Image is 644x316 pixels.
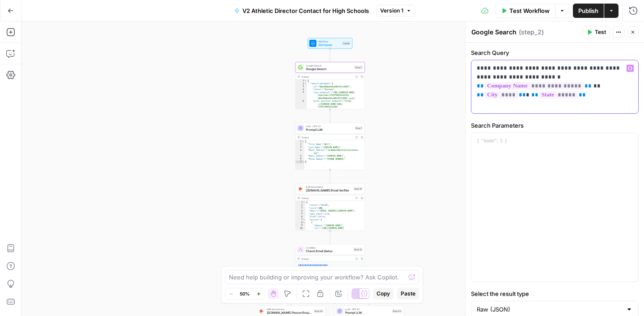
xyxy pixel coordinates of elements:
[397,288,419,299] button: Paste
[298,187,303,191] img: pldo0csms1a1dhwc6q9p59if9iaj
[301,257,352,261] div: Output
[330,49,331,62] g: Edge from start to step_2
[345,308,390,311] span: LLM · GPT-4.1
[471,121,639,130] label: Search Parameters
[314,309,324,313] div: Step 24
[296,201,305,204] div: 1
[240,290,250,297] span: 50%
[354,66,363,70] div: Step 2
[296,210,305,213] div: 4
[519,28,544,37] span: ( step_2 )
[296,123,365,170] div: LLM · GPT-4.1Prompt LLMStep 1Output{ "First_Name":"Will", "Last_Name":"[PERSON_NAME]", "Email_Add...
[296,155,305,158] div: 5
[353,187,363,191] div: Step 10
[303,201,305,204] span: Toggle code folding, rows 1 through 23
[296,146,305,149] div: 3
[306,185,352,189] span: B2B Enrichment
[342,42,351,46] div: Inputs
[355,126,363,130] div: Step 1
[496,4,555,18] button: Test Workflow
[353,248,363,252] div: Step 13
[296,227,305,239] div: 10
[296,158,305,161] div: 6
[296,221,305,225] div: 8
[303,218,305,221] span: Toggle code folding, rows 7 through 22
[296,62,365,109] div: Google SearchGoogle SearchStep 2Output{ "search_metadata":{ "id":"68a49d6dd45a386f01fc0907", "sta...
[376,5,415,17] button: Version 1
[471,48,639,57] label: Search Query
[306,67,352,71] span: Google Search
[380,7,403,15] span: Version 1
[296,91,307,100] div: 5
[595,28,606,36] span: Test
[578,6,598,15] span: Publish
[296,88,307,91] div: 4
[296,143,305,146] div: 2
[296,38,365,49] div: WorkflowSet InputsInputs
[296,149,305,155] div: 4
[318,40,341,43] span: Workflow
[301,136,352,139] div: Output
[296,212,305,216] div: 5
[301,75,352,79] div: Output
[296,140,305,143] div: 1
[373,288,394,299] button: Copy
[345,311,390,315] span: Prompt LLM
[303,221,305,225] span: Toggle code folding, rows 8 through 14
[377,290,390,298] span: Copy
[296,207,305,210] div: 3
[302,140,305,143] span: Toggle code folding, rows 1 through 7
[301,196,352,200] div: Output
[306,188,352,193] span: [DOMAIN_NAME] Email Verifier
[296,161,305,164] div: 7
[259,309,264,313] img: pda2t1ka3kbvydj0uf1ytxpc9563
[242,6,369,15] span: V2 Athletic Director Contact for High Schools
[330,291,370,305] g: Edge from step_13 to step_43
[290,291,330,305] g: Edge from step_13 to step_24
[304,83,307,86] span: Toggle code folding, rows 2 through 12
[573,4,604,18] button: Publish
[296,183,365,231] div: B2B Enrichment[DOMAIN_NAME] Email VerifierStep 10Output{ "status":"valid", "score":100, "email":"...
[296,204,305,207] div: 2
[477,305,622,314] input: Raw (JSON)
[306,249,352,254] span: Check Email Status
[229,4,374,18] button: V2 Athletic Director Contact for High Schools
[392,309,402,313] div: Step 43
[304,79,307,83] span: Toggle code folding, rows 1 through 399
[306,64,352,67] span: Google Search
[583,26,610,38] button: Test
[296,85,307,88] div: 3
[306,128,353,132] span: Prompt LLM
[330,231,331,244] g: Edge from step_10 to step_13
[401,290,415,298] span: Paste
[330,109,331,122] g: Edge from step_2 to step_1
[471,289,639,298] label: Select the result type
[306,246,352,249] span: Condition
[267,308,312,311] span: B2B Enrichment
[296,100,307,115] div: 6
[306,125,353,128] span: LLM · GPT-4.1
[471,28,517,37] textarea: Google Search
[318,43,341,47] span: Set Inputs
[296,218,305,221] div: 7
[296,79,307,83] div: 1
[296,216,305,219] div: 6
[509,6,550,15] span: Test Workflow
[267,311,312,315] span: [DOMAIN_NAME] Person Email Search
[296,83,307,86] div: 2
[296,224,305,227] div: 9
[330,170,331,183] g: Edge from step_1 to step_10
